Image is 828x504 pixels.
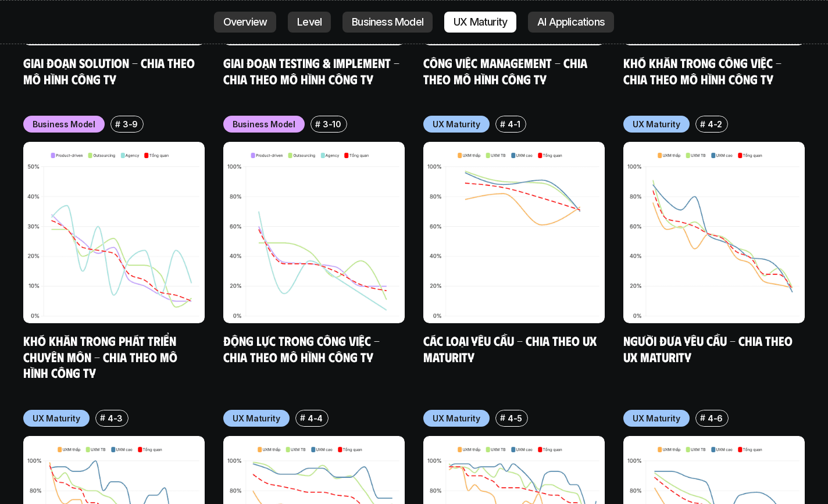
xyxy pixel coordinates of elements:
[223,55,402,87] a: Giai đoạn Testing & Implement - Chia theo mô hình công ty
[100,413,105,422] h6: #
[708,412,723,424] p: 4-6
[433,118,480,130] p: UX Maturity
[537,16,605,28] p: AI Applications
[23,333,180,380] a: Khó khăn trong phát triển chuyên môn - Chia theo mô hình công ty
[323,118,341,130] p: 3-10
[352,16,423,28] p: Business Model
[342,12,433,33] a: Business Model
[214,12,277,33] a: Overview
[33,118,95,130] p: Business Model
[433,412,480,424] p: UX Maturity
[233,412,280,424] p: UX Maturity
[233,118,295,130] p: Business Model
[508,412,522,424] p: 4-5
[288,12,331,33] a: Level
[308,412,323,424] p: 4-4
[223,16,267,28] p: Overview
[297,16,322,28] p: Level
[23,55,198,87] a: Giai đoạn Solution - Chia theo mô hình công ty
[633,118,680,130] p: UX Maturity
[223,333,383,364] a: Động lực trong công việc - Chia theo mô hình công ty
[700,413,705,422] h6: #
[115,120,120,128] h6: #
[444,12,516,33] a: UX Maturity
[623,333,795,364] a: Người đưa yêu cầu - Chia theo UX Maturity
[500,120,505,128] h6: #
[454,16,507,28] p: UX Maturity
[623,55,784,87] a: Khó khăn trong công việc - Chia theo mô hình công ty
[315,120,320,128] h6: #
[500,413,505,422] h6: #
[423,333,599,364] a: Các loại yêu cầu - Chia theo UX Maturity
[633,412,680,424] p: UX Maturity
[108,412,123,424] p: 4-3
[33,412,80,424] p: UX Maturity
[700,120,705,128] h6: #
[423,55,590,87] a: Công việc Management - Chia theo mô hình công ty
[528,12,614,33] a: AI Applications
[508,118,520,130] p: 4-1
[708,118,722,130] p: 4-2
[300,413,305,422] h6: #
[123,118,138,130] p: 3-9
